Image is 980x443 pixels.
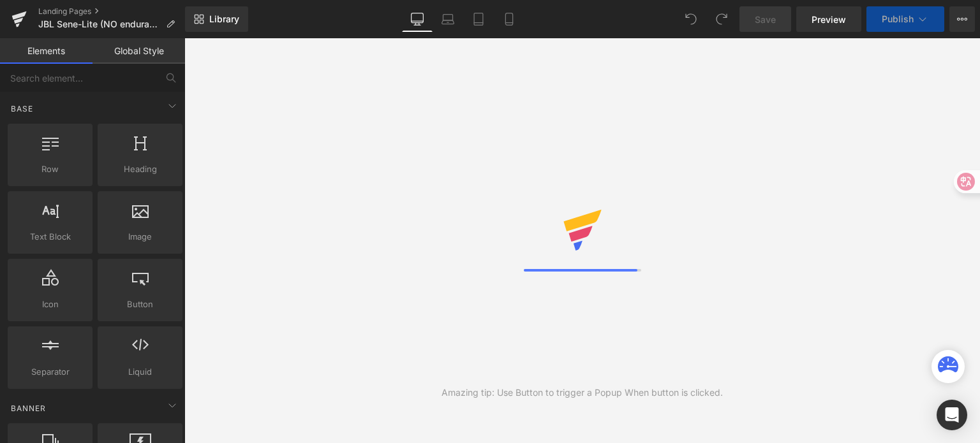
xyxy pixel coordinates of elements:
a: New Library [185,6,248,32]
button: More [949,6,975,32]
span: Library [209,13,239,25]
a: Tablet [463,6,494,32]
a: Mobile [494,6,524,32]
span: Liquid [101,365,179,379]
a: Desktop [402,6,433,32]
span: Icon [11,298,89,311]
span: Row [11,163,89,176]
span: Banner [10,402,47,414]
span: JBL Sene-Lite (NO endurance zone) [38,19,161,29]
button: Undo [678,6,704,32]
button: Redo [709,6,734,32]
a: Preview [796,6,861,32]
div: Amazing tip: Use Button to trigger a Popup When button is clicked. [442,386,723,400]
a: Landing Pages [38,6,185,17]
span: Publish [882,14,914,24]
span: Text Block [11,230,89,243]
span: Base [10,103,34,115]
span: Save [755,13,776,26]
span: Image [101,230,179,243]
span: Heading [101,163,179,176]
span: Separator [11,365,89,379]
div: Open Intercom Messenger [937,400,967,430]
span: Button [101,298,179,311]
button: Publish [866,6,944,32]
a: Laptop [433,6,463,32]
a: Global Style [93,38,185,64]
span: Preview [812,13,846,26]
